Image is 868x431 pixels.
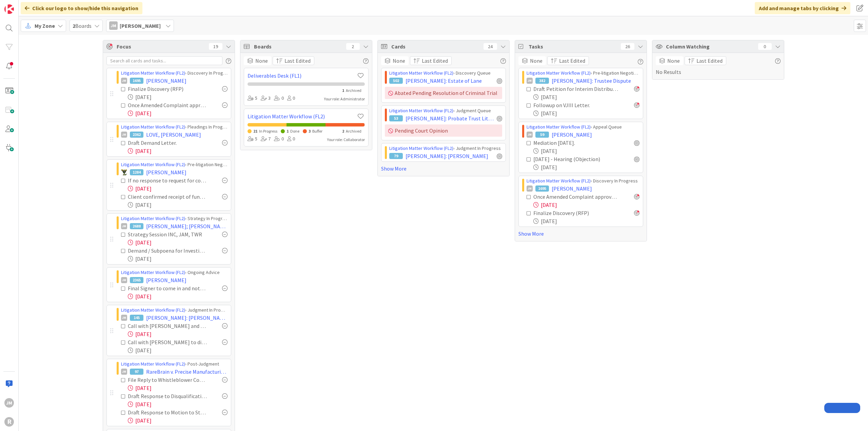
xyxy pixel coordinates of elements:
span: [PERSON_NAME] [552,184,592,193]
div: › Discovery Queue [389,70,502,77]
div: Call with [PERSON_NAME] and [PERSON_NAME] (Successor Trustee). [128,322,207,330]
span: [PERSON_NAME]; [PERSON_NAME] [146,222,228,230]
span: [PERSON_NAME]: [PERSON_NAME] Winner [146,314,228,322]
span: None [255,57,268,65]
span: [PERSON_NAME] [146,168,186,176]
a: Litigation Matter Workflow (FL2) [121,124,185,130]
div: [DATE] [128,346,228,354]
div: 502 [389,78,403,84]
div: 24 [484,43,497,50]
div: Followup on VJIII Letter. [533,101,609,109]
div: 7 [261,135,271,143]
div: [DATE] [128,330,228,338]
div: Final Signer to come in and notarize Seller Carryback Note. [128,284,207,292]
a: Litigation Matter Workflow (FL2) [389,145,453,151]
div: 97 [130,369,143,375]
div: R [4,417,14,427]
span: None [393,57,405,65]
span: Archived [346,88,361,93]
div: No Results [656,56,781,76]
img: NC [121,169,127,175]
div: [DATE] [533,217,639,225]
div: › Discovery In Progress [121,70,228,77]
div: [DATE] - Hearing (Objection) [533,155,614,163]
div: Draft Response to Disqualification Motion [128,392,207,400]
div: [DATE] [128,201,228,209]
div: 1695 [535,185,549,192]
input: Search all cards and tasks... [106,56,222,65]
a: Litigation Matter Workflow (FL2) [248,112,357,120]
div: Client confirmed receipt of funds. Pending receipt of receipt. [128,193,207,201]
span: [PERSON_NAME] [120,22,161,30]
div: JM [121,223,127,229]
a: Litigation Matter Workflow (FL2) [527,178,591,184]
div: [DATE] [128,400,228,408]
div: 2 [346,43,360,50]
span: [PERSON_NAME] [146,77,186,85]
div: › Judgment In Progress [121,307,228,314]
div: [DATE] [533,109,639,117]
div: [DATE] [128,238,228,247]
div: 0 [274,95,284,102]
button: Last Edited [410,56,452,65]
div: 145 [130,315,143,321]
a: Litigation Matter Workflow (FL2) [121,361,185,367]
a: Litigation Matter Workflow (FL2) [389,70,453,76]
div: Draft Demand Letter. [128,139,197,147]
div: Once Amended Complaint approved by client, provide to OC. [128,101,207,109]
div: [DATE] [533,201,639,209]
span: Boards [254,42,343,51]
div: 2362 [130,132,143,138]
a: Litigation Matter Workflow (FL2) [121,161,185,168]
span: None [530,57,542,65]
div: Finalize Discovery (RFP) [128,85,201,93]
div: 0 [287,135,295,143]
div: Your role: Administrator [324,96,365,102]
span: LOVE, [PERSON_NAME] [146,131,201,139]
a: Litigation Matter Workflow (FL2) [121,70,185,76]
a: Show More [381,164,506,173]
div: Strategy Session INC, JAM, TWR [128,230,207,238]
div: 5 [248,135,257,143]
div: [DATE] [533,163,639,171]
span: Buffer [312,129,322,134]
div: [DATE] [128,93,228,101]
div: 19 [209,43,222,50]
div: JM [527,132,533,138]
div: JM [121,132,127,138]
div: 5 [248,95,257,102]
a: Litigation Matter Workflow (FL2) [527,124,591,130]
span: 3 [309,129,311,134]
div: › Appeal Queue [527,123,639,131]
span: Column Watching [666,42,755,51]
a: Litigation Matter Workflow (FL2) [527,70,591,76]
button: Last Edited [685,56,726,65]
a: Deliverables Desk (FL1) [248,72,357,80]
div: › Discovery In Progress [527,177,639,184]
div: JM [121,78,127,84]
div: [DATE] [128,147,228,155]
div: JM [121,369,127,375]
div: [DATE] [128,184,228,193]
div: [DATE] [128,384,228,392]
span: 1 [287,129,289,134]
div: › Judgment In Progress [389,145,502,152]
div: Finalize Discovery (RFP) [533,209,609,217]
a: Litigation Matter Workflow (FL2) [121,307,185,313]
div: JM [4,398,14,408]
div: › Pre-litigation Negotiation [121,161,228,168]
div: Call with [PERSON_NAME] to discuss correspondence with [PERSON_NAME] Office [128,338,207,346]
div: 2365 [130,277,143,283]
div: If no response to request for confirmation of receipt of funds, Withdraw, send disengagement lett... [128,176,207,184]
div: 0 [274,135,284,143]
div: 3 [261,95,271,102]
span: In Progress [259,129,277,134]
div: Your role: Collaborator [327,137,365,143]
span: Cards [391,42,480,51]
div: JM [527,78,533,84]
div: File Reply to Whistleblower Complaint, File Response to Motion for Sanctions [128,376,207,384]
div: › Post-Judgment [121,360,228,368]
div: › Pre-litigation Negotiation [527,70,639,77]
div: Draft Petition for Interim Distribution. [533,85,619,93]
span: Focus [117,42,203,51]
